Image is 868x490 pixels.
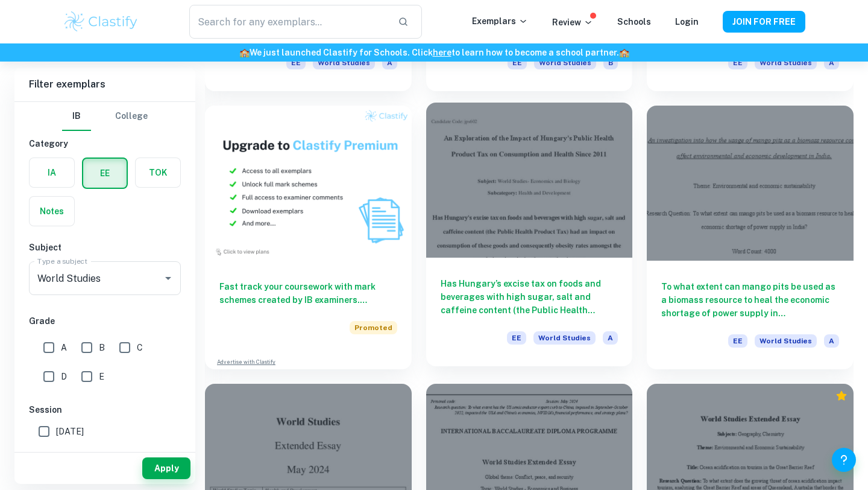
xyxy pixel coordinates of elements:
button: IA [30,158,74,187]
span: EE [728,56,747,69]
h6: Filter exemplars [14,68,195,101]
span: EE [507,331,526,345]
span: B [603,56,618,69]
img: Clastify logo [63,10,139,34]
a: here [433,48,451,57]
button: EE [83,159,127,188]
button: College [115,102,148,131]
div: Premium [835,390,848,402]
p: Review [552,16,593,29]
span: EE [286,56,306,69]
label: Type a subject [37,256,87,266]
button: Notes [30,197,74,226]
div: Filter type choice [62,102,148,131]
h6: Category [29,137,181,150]
a: Schools [617,17,651,27]
h6: Subject [29,241,181,254]
span: E [99,370,104,383]
span: Promoted [350,321,397,334]
span: A [824,56,839,69]
span: World Studies [534,56,596,69]
span: A [382,56,397,69]
span: [DATE] [56,425,84,438]
span: D [61,370,67,383]
span: 🏫 [239,48,250,57]
h6: Has Hungary’s excise tax on foods and beverages with high sugar, salt and caffeine content (the P... [441,277,618,317]
a: Advertise with Clastify [217,358,275,366]
button: Open [160,270,177,287]
a: To what extent can mango pits be used as a biomass resource to heal the economic shortage of powe... [647,106,854,369]
p: Exemplars [472,14,528,28]
img: Thumbnail [205,106,412,261]
h6: Grade [29,314,181,328]
a: Login [675,17,699,27]
button: JOIN FOR FREE [723,11,805,33]
button: IB [62,102,91,131]
span: A [61,341,67,354]
span: EE [728,334,747,348]
h6: We just launched Clastify for Schools. Click to learn how to become a school partner. [2,46,866,59]
button: Help and Feedback [832,448,856,472]
span: World Studies [313,56,375,69]
span: EE [508,56,527,69]
span: World Studies [755,56,817,69]
span: B [99,341,105,354]
span: A [603,331,618,345]
span: 🏫 [619,48,629,57]
span: World Studies [755,334,817,348]
span: C [137,341,143,354]
button: TOK [136,158,180,187]
span: World Studies [533,331,596,345]
input: Search for any exemplars... [189,5,388,39]
a: Has Hungary’s excise tax on foods and beverages with high sugar, salt and caffeine content (the P... [426,106,633,369]
span: A [824,334,839,348]
h6: To what extent can mango pits be used as a biomass resource to heal the economic shortage of powe... [661,280,839,320]
h6: Session [29,403,181,416]
button: Apply [142,457,190,479]
h6: Fast track your coursework with mark schemes created by IB examiners. Upgrade now [219,280,397,307]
